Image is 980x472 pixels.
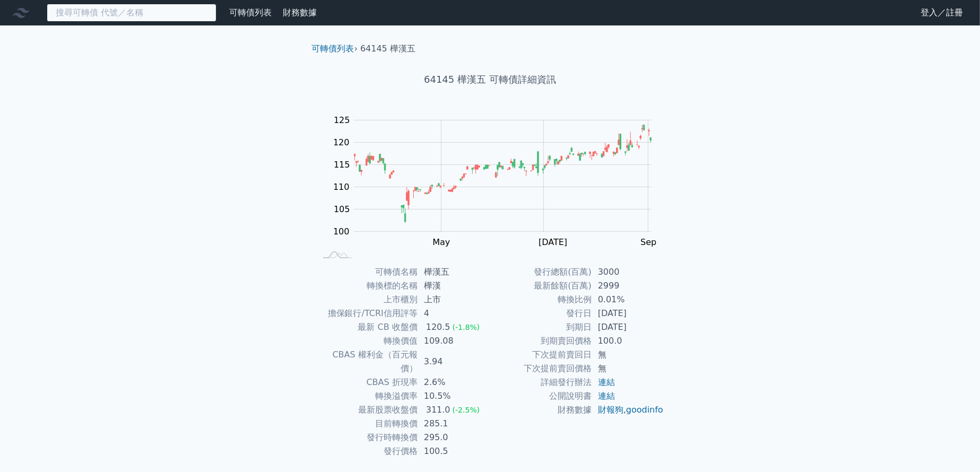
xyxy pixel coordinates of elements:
[424,403,453,417] div: 311.0
[418,307,490,320] td: 4
[592,348,664,362] td: 無
[490,307,592,320] td: 發行日
[490,403,592,417] td: 財務數據
[316,320,418,334] td: 最新 CB 收盤價
[626,405,663,415] a: goodinfo
[453,323,480,331] span: (-1.8%)
[334,115,350,125] tspan: 125
[490,265,592,279] td: 發行總額(百萬)
[418,265,490,279] td: 樺漢五
[316,279,418,293] td: 轉換標的名稱
[490,334,592,348] td: 到期賣回價格
[539,237,567,247] tspan: [DATE]
[333,137,350,147] tspan: 120
[316,389,418,403] td: 轉換溢價率
[418,389,490,403] td: 10.5%
[316,265,418,279] td: 可轉債名稱
[598,377,615,387] a: 連結
[283,7,317,18] a: 財務數據
[316,348,418,375] td: CBAS 權利金（百元報價）
[418,348,490,375] td: 3.94
[592,279,664,293] td: 2999
[418,279,490,293] td: 樺漢
[592,320,664,334] td: [DATE]
[598,405,623,415] a: 財報狗
[316,417,418,431] td: 目前轉換價
[316,307,418,320] td: 擔保銀行/TCRI信用評等
[316,375,418,389] td: CBAS 折現率
[316,403,418,417] td: 最新股票收盤價
[333,226,350,237] tspan: 100
[418,334,490,348] td: 109.08
[592,293,664,307] td: 0.01%
[360,42,415,55] li: 64145 樺漢五
[418,293,490,307] td: 上市
[453,406,480,414] span: (-2.5%)
[592,307,664,320] td: [DATE]
[592,265,664,279] td: 3000
[328,115,667,247] g: Chart
[229,7,272,18] a: 可轉債列表
[316,431,418,444] td: 發行時轉換價
[312,43,354,54] a: 可轉債列表
[640,237,656,247] tspan: Sep
[316,293,418,307] td: 上市櫃別
[418,417,490,431] td: 285.1
[424,320,453,334] div: 120.5
[334,160,350,170] tspan: 115
[316,444,418,458] td: 發行價格
[334,204,350,214] tspan: 105
[333,182,350,192] tspan: 110
[490,293,592,307] td: 轉換比例
[592,334,664,348] td: 100.0
[303,72,677,87] h1: 64145 樺漢五 可轉債詳細資訊
[312,42,358,55] li: ›
[490,320,592,334] td: 到期日
[418,431,490,444] td: 295.0
[316,334,418,348] td: 轉換價值
[912,4,972,21] a: 登入／註冊
[592,403,664,417] td: ,
[418,375,490,389] td: 2.6%
[490,279,592,293] td: 最新餘額(百萬)
[598,391,615,401] a: 連結
[47,4,216,22] input: 搜尋可轉債 代號／名稱
[432,237,450,247] tspan: May
[490,348,592,362] td: 下次提前賣回日
[592,362,664,375] td: 無
[490,362,592,375] td: 下次提前賣回價格
[490,375,592,389] td: 詳細發行辦法
[418,444,490,458] td: 100.5
[490,389,592,403] td: 公開說明書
